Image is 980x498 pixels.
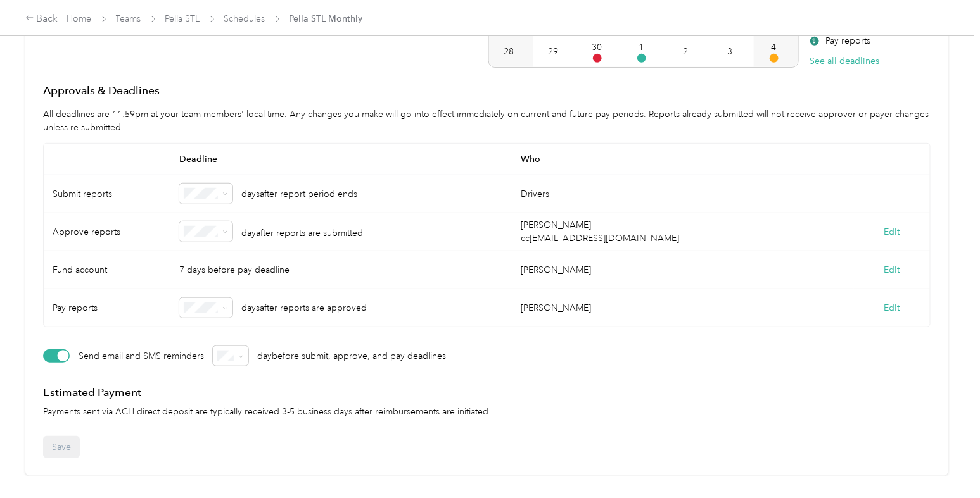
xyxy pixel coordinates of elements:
div: 29 [548,45,558,58]
div: Pay reports [810,34,909,47]
p: day before submit, approve, and pay deadlines [257,349,446,363]
div: Drivers [512,175,931,213]
div: [PERSON_NAME] [521,218,680,232]
button: Edit [884,263,900,277]
p: days after reports are approved [241,301,367,314]
h4: Approvals & Deadlines [43,83,931,99]
span: Pella STL Monthly [290,12,363,25]
div: 28 [504,45,514,58]
p: days after report period ends [241,187,357,201]
div: [PERSON_NAME] [521,301,592,314]
div: 30 [592,40,602,54]
span: Who [512,144,855,175]
span: Deadline [170,144,512,175]
div: 1 [639,40,644,54]
div: 2 [683,45,688,58]
button: See all deadlines [810,54,880,68]
h4: Estimated Payment [43,385,931,401]
div: 3 [727,45,732,58]
div: cc [EMAIL_ADDRESS][DOMAIN_NAME] [521,232,680,245]
iframe: Everlance-gr Chat Button Frame [909,427,980,498]
div: Pay reports [44,289,170,327]
div: [PERSON_NAME] [521,263,592,277]
div: Submit reports [44,175,170,213]
button: Edit [884,301,900,314]
div: Fund account [44,251,170,289]
a: Teams [116,13,141,24]
div: Back [25,11,58,27]
a: Schedules [224,13,265,24]
div: 7 days before pay deadline [170,251,512,289]
button: Edit [884,225,900,239]
span: $ [810,37,819,46]
p: Send email and SMS reminders [79,343,204,370]
p: All deadlines are 11:59pm at your team members' local time. Any changes you make will go into eff... [43,108,931,134]
div: Approve reports [44,213,170,251]
p: Payments sent via ACH direct deposit are typically received 3-5 business days after reimbursement... [43,405,931,418]
p: day after reports are submitted [241,223,363,240]
a: Pella STL [165,13,200,24]
a: Home [67,13,92,24]
div: 4 [772,40,777,54]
